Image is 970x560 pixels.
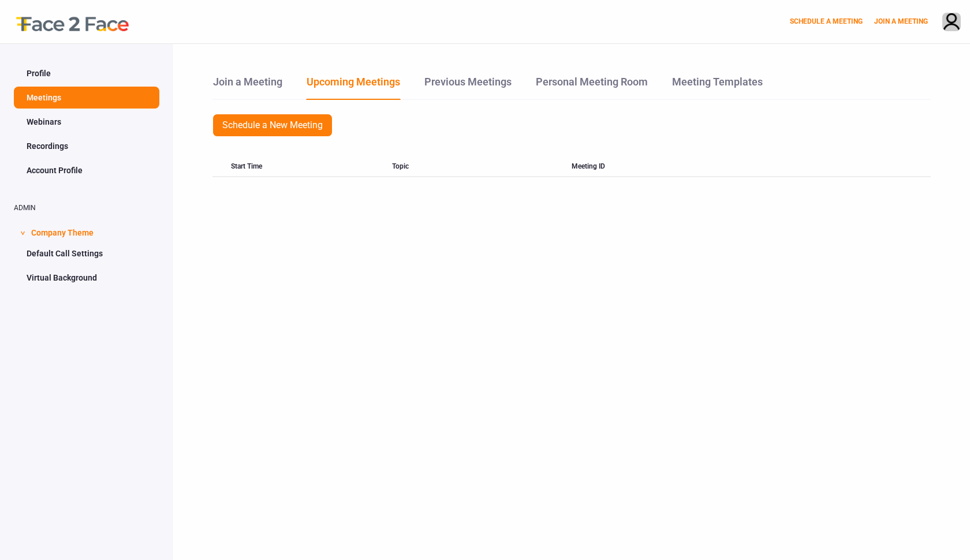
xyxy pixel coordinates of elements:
a: Webinars [14,111,159,133]
h2: ADMIN [14,204,159,212]
a: Meetings [14,87,159,109]
a: Default Call Settings [14,242,159,264]
a: Meeting Templates [671,74,763,99]
a: Previous Meetings [424,74,512,99]
a: Personal Meeting Room [535,74,648,99]
a: Profile [14,62,159,84]
a: JOIN A MEETING [874,17,928,25]
a: Schedule a New Meeting [212,114,333,137]
a: SCHEDULE A MEETING [790,17,863,25]
div: Start Time [212,156,392,177]
a: Join a Meeting [212,74,283,99]
div: Topic [392,156,572,177]
span: > [17,231,28,235]
a: Virtual Background [14,267,159,289]
a: Account Profile [14,159,159,181]
span: Company Theme [31,221,94,242]
img: avatar.710606db.png [943,13,960,32]
div: Meeting ID [572,156,751,177]
a: Upcoming Meetings [306,74,401,100]
a: Recordings [14,135,159,157]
